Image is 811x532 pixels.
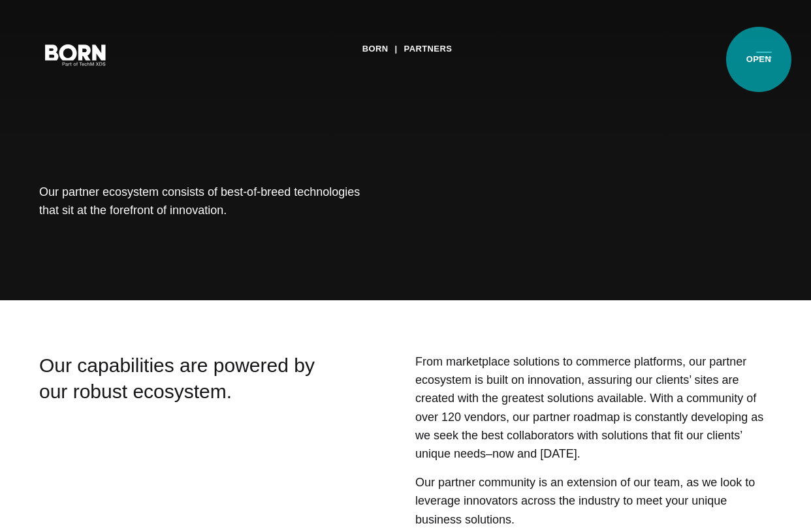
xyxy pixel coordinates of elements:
[362,39,389,59] a: BORN
[415,352,772,463] p: From marketplace solutions to commerce platforms, our partner ecosystem is built on innovation, a...
[415,473,772,529] p: Our partner community is an extension of our team, as we look to leverage innovators across the i...
[404,39,453,59] a: Partners
[39,183,372,219] h1: Our partner ecosystem consists of best-of-breed technologies that sit at the forefront of innovat...
[748,40,780,68] button: Open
